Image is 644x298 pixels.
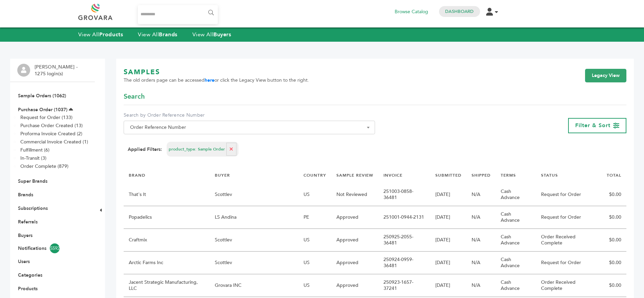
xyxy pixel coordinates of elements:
td: $0.00 [601,229,626,252]
a: Commercial Invoice Created (1) [20,139,88,145]
td: Popadelics [124,206,210,229]
td: US [298,252,331,274]
a: Notifications5592 [18,243,87,253]
td: Request for Order [536,206,601,229]
img: profile.png [17,64,30,77]
a: STATUS [541,173,558,178]
td: Cash Advance [496,274,536,297]
a: TERMS [501,173,516,178]
li: [PERSON_NAME] - 1275 login(s) [35,64,79,77]
a: In-Transit (3) [20,155,46,161]
td: $0.00 [601,183,626,206]
a: Buyers [18,232,33,239]
h1: SAMPLES [124,67,309,77]
td: Jacent Strategic Manufacturing, LLC [124,274,210,297]
a: SAMPLE REVIEW [336,173,373,178]
td: 251001-0944-2131 [378,206,431,229]
span: Order Reference Number [124,121,375,134]
td: US [298,229,331,252]
a: View AllProducts [78,31,123,38]
td: Approved [331,206,378,229]
td: N/A [466,252,496,274]
a: Brands [18,192,33,198]
a: Referrals [18,219,38,225]
td: Request for Order [536,183,601,206]
td: [DATE] [430,183,466,206]
a: Super Brands [18,178,47,184]
td: US [298,183,331,206]
td: PE [298,206,331,229]
strong: Brands [159,31,177,38]
td: N/A [466,274,496,297]
td: Not Reviewed [331,183,378,206]
strong: Buyers [213,31,231,38]
a: Legacy View [585,69,626,82]
a: Products [18,285,38,292]
a: BRAND [129,173,145,178]
strong: Products [99,31,123,38]
td: [DATE] [430,252,466,274]
td: 251003-0858-36481 [378,183,431,206]
span: Order Reference Number [127,123,371,132]
a: Sample Orders (1062) [18,93,66,99]
td: N/A [466,229,496,252]
td: Cash Advance [496,252,536,274]
a: Subscriptions [18,205,48,212]
td: Arctic Farms Inc [124,252,210,274]
span: 5592 [50,243,60,253]
td: Order Received Complete [536,274,601,297]
input: Search... [138,5,218,24]
a: TOTAL [607,173,621,178]
span: The old orders page can be accessed or click the Legacy View button to the right. [124,77,309,84]
td: 250924-0959-36481 [378,252,431,274]
a: View AllBuyers [192,31,231,38]
a: Request for Order (133) [20,114,72,121]
td: LS Andina [210,206,298,229]
td: [DATE] [430,206,466,229]
td: Scottlev [210,252,298,274]
a: Order Complete (879) [20,163,68,170]
td: Scottlev [210,183,298,206]
td: N/A [466,183,496,206]
td: That's It [124,183,210,206]
td: $0.00 [601,252,626,274]
a: Fulfillment (6) [20,147,49,153]
a: SHIPPED [472,173,491,178]
td: Craftmix [124,229,210,252]
td: Approved [331,229,378,252]
td: Cash Advance [496,229,536,252]
a: Users [18,258,30,265]
a: View AllBrands [138,31,178,38]
a: Categories [18,272,42,278]
td: Request for Order [536,252,601,274]
a: Browse Catalog [395,8,428,16]
label: Search by Order Reference Number [124,112,375,119]
a: COUNTRY [304,173,326,178]
a: SUBMITTED [435,173,461,178]
td: Grovara INC [210,274,298,297]
td: $0.00 [601,206,626,229]
td: US [298,274,331,297]
td: $0.00 [601,274,626,297]
span: Filter & Sort [575,122,610,129]
span: product_type: Sample Order [169,146,225,152]
td: [DATE] [430,274,466,297]
a: Purchase Order Created (13) [20,122,83,129]
td: Cash Advance [496,183,536,206]
a: BUYER [215,173,230,178]
a: here [205,77,214,83]
td: Cash Advance [496,206,536,229]
span: Search [124,92,145,101]
td: Approved [331,252,378,274]
a: Dashboard [445,8,474,15]
td: N/A [466,206,496,229]
a: Purchase Order (1037) [18,106,67,113]
td: Approved [331,274,378,297]
a: INVOICE [383,173,402,178]
a: Proforma Invoice Created (2) [20,131,82,137]
td: 250925-2055-36481 [378,229,431,252]
td: Scottlev [210,229,298,252]
td: 250923-1657-37241 [378,274,431,297]
td: [DATE] [430,229,466,252]
strong: Applied Filters: [128,146,162,153]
